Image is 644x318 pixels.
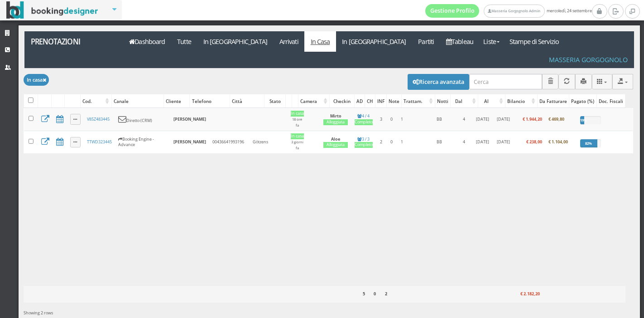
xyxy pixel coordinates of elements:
td: BB [423,131,456,153]
a: Tutte [171,31,197,52]
td: 00436641993196 [209,131,250,153]
td: [DATE] [471,108,493,131]
div: 19% [580,116,584,124]
td: 4 [456,131,471,153]
div: Telefono [190,95,230,108]
b: € 1.104,00 [548,139,568,145]
td: 4 [456,108,471,131]
td: BB [423,108,456,131]
div: Da Fatturare [538,95,569,108]
a: Gestione Profilo [425,4,480,18]
div: Trattam. [402,95,435,108]
button: In casa [24,74,49,85]
b: Aloe [331,136,340,142]
td: Booking Engine - Advance [115,131,170,153]
b: [PERSON_NAME] [173,116,206,122]
td: 3 [376,108,386,131]
div: AD [355,95,365,108]
div: In casa [291,111,304,117]
a: Prenotazioni [24,31,118,52]
div: Camera [298,95,329,108]
div: CH [365,95,375,108]
div: In casa [291,133,304,139]
a: 3 / 3Completo [355,136,373,148]
small: 3 giorni fa [291,140,303,150]
input: Cerca [469,74,542,89]
td: [DATE] [494,131,513,153]
button: Ricerca avanzata [408,74,469,89]
img: BookingDesigner.com [6,1,98,19]
div: Completo [355,119,373,125]
div: Città [230,95,264,108]
button: Aggiorna [558,74,575,89]
td: Diretto (CRM) [115,108,170,131]
b: € 1.944,20 [523,116,542,122]
td: 2 [376,131,386,153]
div: Al [478,95,505,108]
td: [DATE] [471,131,493,153]
span: mercoledì, 24 settembre [425,4,592,18]
td: [DATE] [494,108,513,131]
a: TTWD323445 [87,139,112,145]
div: Pagato (%) [569,95,596,108]
h4: Masseria Gorgognolo [549,56,628,64]
div: Canale [112,95,163,108]
a: Masseria Gorgognolo Admin [484,5,544,18]
td: Götzens [250,131,287,153]
small: 18 ore fa [292,117,302,127]
a: 4 / 4Completo [355,113,373,125]
a: Dashboard [123,31,171,52]
div: INF [375,95,386,108]
a: V85Z483445 [87,116,110,122]
div: Alloggiata [323,142,348,148]
a: In [GEOGRAPHIC_DATA] [197,31,273,52]
a: In Casa [304,31,336,52]
a: Partiti [412,31,440,52]
a: Arrivati [273,31,304,52]
div: Notti [435,95,450,108]
b: 0 [374,291,376,297]
td: 0 [386,131,396,153]
td: 1 [396,108,408,131]
a: Stampe di Servizio [504,31,565,52]
div: Checkin [330,95,354,108]
div: Note [387,95,401,108]
a: Liste [479,31,503,52]
a: Tableau [440,31,480,52]
div: 82% [580,139,597,147]
a: In [GEOGRAPHIC_DATA] [336,31,412,52]
b: [PERSON_NAME] [173,139,206,145]
div: Cod. [81,95,111,108]
div: Cliente [164,95,190,108]
div: Alloggiata [323,119,348,125]
b: € 238,00 [526,139,542,145]
div: Dal [451,95,478,108]
b: 2 [385,291,387,297]
b: € 469,80 [548,116,564,122]
td: 0 [386,108,396,131]
button: Export [612,74,633,89]
b: Mirto [330,113,341,119]
td: 1 [396,131,408,153]
div: Doc. Fiscali [597,95,625,108]
div: € 2.182,20 [509,289,542,300]
div: Completo [355,142,373,148]
div: Stato [264,95,285,108]
div: Bilancio [505,95,537,108]
b: 5 [363,291,365,297]
span: Showing 2 rows [24,310,53,316]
